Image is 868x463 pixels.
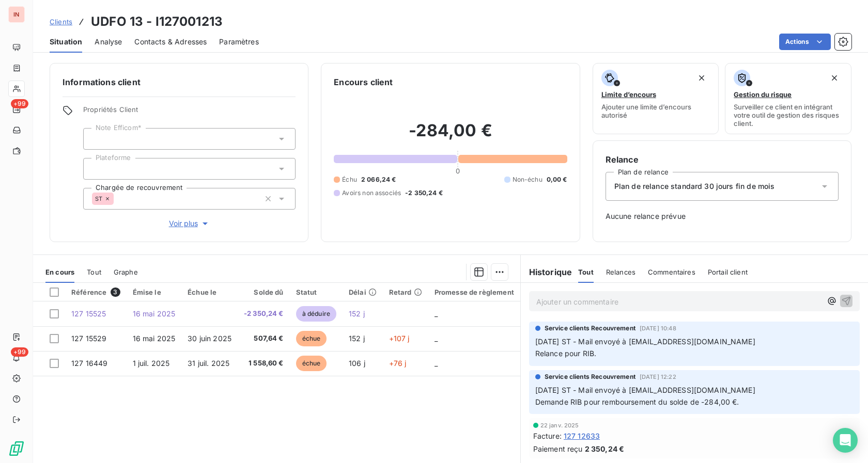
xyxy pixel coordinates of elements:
[725,63,851,134] button: Gestion du risqueSurveiller ce client en intégrant votre outil de gestion des risques client.
[606,153,839,166] h6: Relance
[296,356,327,371] span: échue
[95,37,122,47] span: Analyse
[50,18,72,26] span: Clients
[435,334,438,343] span: _
[71,359,107,368] span: 127 16449
[11,99,28,108] span: +99
[188,334,231,343] span: 30 juin 2025
[535,386,755,406] span: [DATE] ST - Mail envoyé à [EMAIL_ADDRESS][DOMAIN_NAME] Demande RIB pour remboursement du solde de...
[545,324,636,333] span: Service clients Recouvrement
[11,347,28,357] span: +99
[244,288,284,296] div: Solde dû
[601,103,710,119] span: Ajouter une limite d’encours autorisé
[593,63,719,134] button: Limite d’encoursAjouter une limite d’encours autorisé
[578,268,594,276] span: Tout
[640,325,676,331] span: [DATE] 10:48
[349,309,365,318] span: 152 j
[734,90,792,99] span: Gestion du risque
[389,288,422,296] div: Retard
[296,306,336,322] span: à déduire
[521,266,572,278] h6: Historique
[833,428,858,453] div: Open Intercom Messenger
[533,443,583,454] span: Paiement reçu
[50,17,72,27] a: Clients
[334,76,393,88] h6: Encours client
[188,359,229,368] span: 31 juil. 2025
[71,309,106,318] span: 127 15525
[533,430,562,441] span: Facture :
[134,37,207,47] span: Contacts & Adresses
[547,175,567,184] span: 0,00 €
[296,288,336,296] div: Statut
[708,268,748,276] span: Portail client
[114,268,138,276] span: Graphe
[601,90,656,99] span: Limite d’encours
[133,309,176,318] span: 16 mai 2025
[8,440,25,457] img: Logo LeanPay
[244,358,284,369] span: 1 558,60 €
[8,6,25,23] div: IN
[169,218,210,229] span: Voir plus
[564,430,600,441] span: 127 12633
[188,288,231,296] div: Échue le
[640,374,676,380] span: [DATE] 12:22
[334,120,567,151] h2: -284,00 €
[349,288,377,296] div: Délai
[361,175,396,184] span: 2 066,24 €
[540,422,579,428] span: 22 janv. 2025
[133,288,176,296] div: Émise le
[71,334,106,343] span: 127 15529
[513,175,542,184] span: Non-échu
[83,105,296,120] span: Propriétés Client
[50,37,82,47] span: Situation
[585,443,625,454] span: 2 350,24 €
[435,359,438,368] span: _
[133,334,176,343] span: 16 mai 2025
[342,175,357,184] span: Échu
[435,288,514,296] div: Promesse de règlement
[456,167,460,175] span: 0
[71,288,120,297] div: Référence
[92,134,100,143] input: Ajouter une valeur
[92,164,100,173] input: Ajouter une valeur
[545,372,636,381] span: Service clients Recouvrement
[91,12,223,31] h3: UDFO 13 - I127001213
[349,359,365,368] span: 106 j
[83,218,296,229] button: Voir plus
[244,333,284,344] span: 507,64 €
[405,188,443,198] span: -2 350,24 €
[606,268,636,276] span: Relances
[389,359,407,368] span: +76 j
[535,337,755,358] span: [DATE] ST - Mail envoyé à [EMAIL_ADDRESS][DOMAIN_NAME] Relance pour RIB.
[614,181,775,191] span: Plan de relance standard 30 jours fin de mois
[244,309,284,319] span: -2 350,24 €
[435,309,438,318] span: _
[95,196,102,202] span: ST
[87,268,101,276] span: Tout
[111,288,120,297] span: 3
[296,331,327,346] span: échue
[734,103,843,127] span: Surveiller ce client en intégrant votre outil de gestion des risques client.
[114,194,122,203] input: Ajouter une valeur
[45,268,74,276] span: En cours
[133,359,170,368] span: 1 juil. 2025
[606,211,839,221] span: Aucune relance prévue
[63,76,296,88] h6: Informations client
[648,268,695,276] span: Commentaires
[342,188,401,198] span: Avoirs non associés
[389,334,410,343] span: +107 j
[779,34,831,50] button: Actions
[219,37,259,47] span: Paramètres
[349,334,365,343] span: 152 j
